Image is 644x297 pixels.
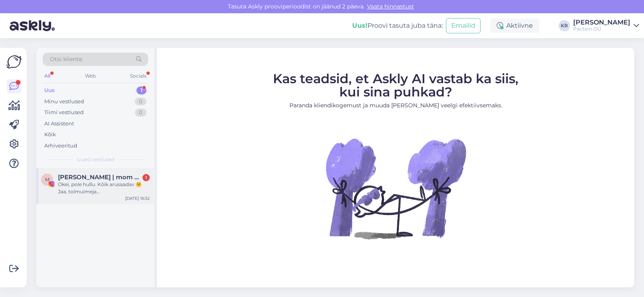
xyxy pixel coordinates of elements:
[323,116,468,260] img: No Chat active
[77,156,114,163] span: Uued vestlused
[135,109,147,117] div: 0
[125,195,150,201] div: [DATE] 16:32
[573,19,630,26] div: [PERSON_NAME]
[58,174,142,181] span: Marie Keinast | mom 🤍 | ugc
[559,20,570,31] div: KR
[352,22,367,29] b: Uus!
[44,109,84,117] div: Tiimi vestlused
[352,21,443,31] div: Proovi tasuta juba täna:
[135,98,147,106] div: 0
[573,19,639,32] a: [PERSON_NAME]Paction OÜ
[6,54,22,70] img: Askly Logo
[83,71,97,81] div: Web
[365,3,417,10] a: Vaata hinnastust
[446,18,481,33] button: Emailid
[44,86,55,94] div: Uus
[273,101,518,109] p: Paranda kliendikogemust ja muuda [PERSON_NAME] veelgi efektiivsemaks.
[44,142,77,150] div: Arhiveeritud
[142,174,150,181] div: 1
[44,120,74,128] div: AI Assistent
[43,71,52,81] div: All
[44,131,56,139] div: Kõik
[50,55,82,63] span: Otsi kliente
[136,86,147,94] div: 1
[273,70,518,99] span: Kas teadsid, et Askly AI vastab ka siis, kui sina puhkad?
[490,18,539,33] div: Aktiivne
[45,176,50,182] span: M
[44,98,84,106] div: Minu vestlused
[573,26,630,32] div: Paction OÜ
[58,181,150,195] div: Okei, pole hullu. Kõik arusaadav 🤗 Jaa, tolmuimeja pesemisfunktsiooniga olemas. Aga [PERSON_NAME]...
[128,71,148,81] div: Socials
